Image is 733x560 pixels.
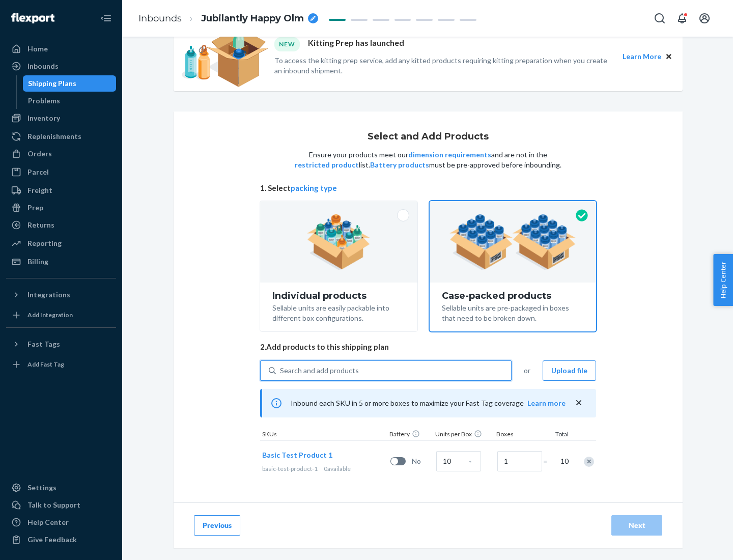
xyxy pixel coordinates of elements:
[524,366,530,376] span: or
[280,366,359,376] div: Search and add products
[27,238,62,248] div: Reporting
[436,451,481,471] input: Case Quantity
[6,254,116,270] a: Billing
[130,4,326,34] ol: breadcrumbs
[260,342,596,352] span: 2. Add products to this shipping plan
[412,456,432,466] span: No
[291,183,337,193] button: packing type
[27,220,54,230] div: Returns
[650,8,670,29] button: Open Search Box
[262,451,332,459] span: Basic Test Product 1
[408,150,491,160] button: dimension requirements
[294,150,562,170] p: Ensure your products meet our and are not in the list. must be pre-approved before inbounding.
[694,8,715,29] button: Open account menu
[27,311,73,319] div: Add Integration
[194,515,240,536] button: Previous
[6,531,116,548] button: Give Feedback
[28,78,76,89] div: Shipping Plans
[6,164,116,180] a: Parcel
[138,13,182,24] a: Inbounds
[27,257,48,267] div: Billing
[6,182,116,199] a: Freight
[27,185,52,195] div: Freight
[27,149,52,159] div: Orders
[27,517,69,527] div: Help Center
[27,44,48,54] div: Home
[672,8,692,29] button: Open notifications
[262,450,332,460] button: Basic Test Product 1
[6,41,116,57] a: Home
[260,430,387,440] div: SKUs
[6,200,116,216] a: Prep
[260,389,596,417] div: Inbound each SKU in 5 or more boxes to maximize your Fast Tag coverage
[543,456,553,466] span: =
[260,183,596,193] span: 1. Select
[27,535,77,545] div: Give Feedback
[584,457,594,467] div: Remove Item
[494,430,545,440] div: Boxes
[27,290,70,300] div: Integrations
[6,146,116,162] a: Orders
[6,217,116,233] a: Returns
[28,96,60,106] div: Problems
[663,51,674,62] button: Close
[433,430,494,440] div: Units per Box
[6,58,116,74] a: Inbounds
[387,430,433,440] div: Battery
[274,55,613,76] p: To access the kitting prep service, add any kitted products requiring kitting preparation when yo...
[274,37,300,51] div: NEW
[6,235,116,251] a: Reporting
[27,360,64,369] div: Add Fast Tag
[545,430,571,440] div: Total
[623,51,661,62] button: Learn More
[308,37,404,51] p: Kitting Prep has launched
[442,301,584,323] div: Sellable units are pre-packaged in boxes that need to be broken down.
[324,465,351,472] span: 0 available
[368,132,489,142] h1: Select and Add Products
[574,398,584,408] button: close
[201,12,304,25] span: Jubilantly Happy Olm
[23,93,117,109] a: Problems
[27,203,43,213] div: Prep
[449,214,576,270] img: case-pack.59cecea509d18c883b923b81aeac6d0b.png
[23,75,117,92] a: Shipping Plans
[497,451,542,471] input: Number of boxes
[27,500,80,510] div: Talk to Support
[442,291,584,301] div: Case-packed products
[6,307,116,323] a: Add Integration
[6,356,116,373] a: Add Fast Tag
[543,360,596,381] button: Upload file
[370,160,429,170] button: Battery products
[611,515,662,536] button: Next
[6,497,116,513] a: Talk to Support
[27,339,60,349] div: Fast Tags
[27,483,57,493] div: Settings
[27,113,60,123] div: Inventory
[11,13,54,23] img: Flexport logo
[620,520,654,530] div: Next
[27,61,59,71] div: Inbounds
[6,336,116,352] button: Fast Tags
[6,287,116,303] button: Integrations
[27,167,49,177] div: Parcel
[6,514,116,530] a: Help Center
[558,456,569,466] span: 10
[262,465,318,472] span: basic-test-product-1
[272,301,405,323] div: Sellable units are easily packable into different box configurations.
[307,214,371,270] img: individual-pack.facf35554cb0f1810c75b2bd6df2d64e.png
[6,480,116,496] a: Settings
[6,110,116,126] a: Inventory
[27,131,81,142] div: Replenishments
[527,398,566,408] button: Learn more
[96,8,116,29] button: Close Navigation
[713,254,733,306] button: Help Center
[272,291,405,301] div: Individual products
[295,160,359,170] button: restricted product
[6,128,116,145] a: Replenishments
